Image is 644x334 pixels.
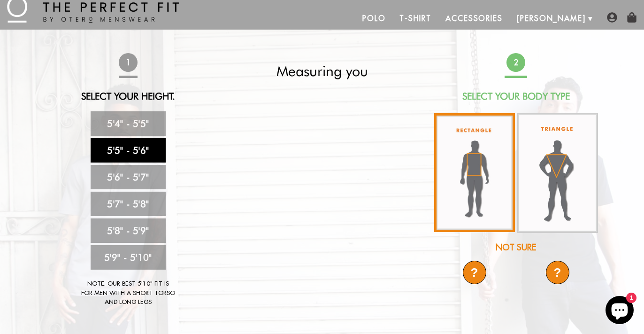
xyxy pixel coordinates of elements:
[91,245,166,270] a: 5'9" - 5'10"
[506,53,525,72] span: 2
[355,7,393,30] a: Polo
[91,218,166,243] a: 5'8" - 5'9"
[627,12,637,23] img: shopping-bag-icon.png
[45,91,211,102] h2: Select Your Height.
[119,53,138,72] span: 1
[91,165,166,189] a: 5'6" - 5'7"
[517,113,598,233] img: triangle-body_336x.jpg
[603,296,636,326] inbox-online-store-chat: Shopify online store chat
[91,138,166,163] a: 5'5" - 5'6"
[239,62,405,79] h2: Measuring you
[433,241,599,254] div: Not Sure
[433,91,599,102] h2: Select Your Body Type
[434,113,515,232] img: rectangle-body_336x.jpg
[463,261,486,284] div: ?
[546,261,569,284] div: ?
[510,7,593,30] a: [PERSON_NAME]
[81,279,175,307] div: Note: Our best 5'10" fit is for men with a short torso and long legs
[91,111,166,136] a: 5'4" - 5'5"
[438,7,510,30] a: Accessories
[607,12,617,23] img: user-account-icon.png
[392,7,438,30] a: T-Shirt
[91,192,166,216] a: 5'7" - 5'8"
